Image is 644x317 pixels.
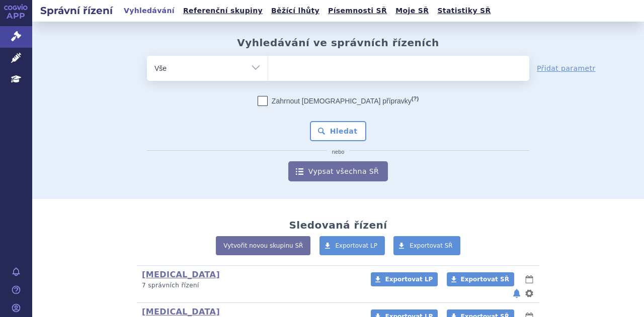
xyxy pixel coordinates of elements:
[447,272,514,286] a: Exportovat SŘ
[410,242,453,249] span: Exportovat SŘ
[180,4,266,18] a: Referenční skupiny
[385,276,433,283] span: Exportovat LP
[319,236,385,255] a: Exportovat LP
[142,307,220,316] a: [MEDICAL_DATA]
[288,161,388,181] a: Vypsat všechna SŘ
[412,95,419,102] abbr: (?)
[512,287,522,299] button: notifikace
[121,4,178,18] a: Vyhledávání
[237,37,439,49] h2: Vyhledávání ve správních řízeních
[524,273,534,285] button: lhůty
[216,236,310,255] a: Vytvořit novou skupinu SŘ
[327,149,350,155] i: nebo
[371,272,438,286] a: Exportovat LP
[393,236,460,255] a: Exportovat SŘ
[32,4,121,18] h2: Správní řízení
[289,219,387,231] h2: Sledovaná řízení
[336,242,378,249] span: Exportovat LP
[434,4,494,18] a: Statistiky SŘ
[524,287,534,299] button: nastavení
[537,63,596,73] a: Přidat parametr
[310,121,367,141] button: Hledat
[258,96,419,106] label: Zahrnout [DEMOGRAPHIC_DATA] přípravky
[325,4,390,18] a: Písemnosti SŘ
[142,270,220,279] a: [MEDICAL_DATA]
[142,281,358,290] p: 7 správních řízení
[268,4,323,18] a: Běžící lhůty
[461,276,509,283] span: Exportovat SŘ
[392,4,432,18] a: Moje SŘ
